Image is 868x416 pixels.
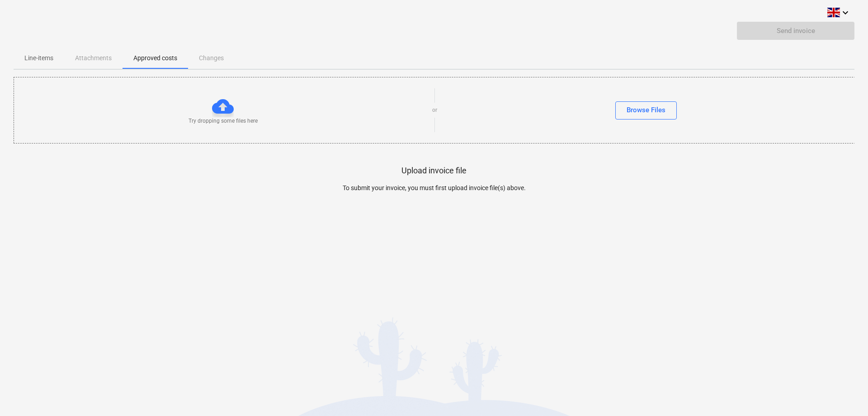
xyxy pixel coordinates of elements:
[432,106,437,114] p: or
[627,104,665,116] div: Browse Files
[24,53,53,63] p: Line-items
[133,53,177,63] p: Approved costs
[14,77,855,143] div: Try dropping some files hereorBrowse Files
[840,7,851,18] i: keyboard_arrow_down
[224,183,644,193] p: To submit your invoice, you must first upload invoice file(s) above.
[401,165,467,176] p: Upload invoice file
[615,101,677,120] button: Browse Files
[189,117,258,125] p: Try dropping some files here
